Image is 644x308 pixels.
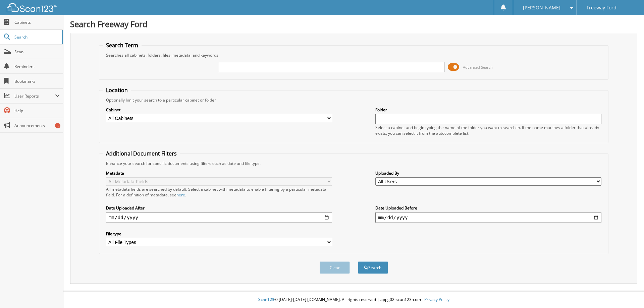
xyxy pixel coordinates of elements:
[375,212,601,223] input: end
[14,93,55,99] span: User Reports
[587,6,616,10] span: Freeway Ford
[176,192,185,198] a: here
[70,18,637,29] h1: Search Freeway Ford
[103,86,131,94] legend: Location
[106,170,332,176] label: Metadata
[14,34,59,40] span: Search
[375,125,601,136] div: Select a cabinet and begin typing the name of the folder you want to search in. If the name match...
[63,292,644,308] div: © [DATE]-[DATE] [DOMAIN_NAME]. All rights reserved | appg02-scan123-com |
[103,42,142,49] legend: Search Term
[106,107,332,113] label: Cabinet
[14,49,60,55] span: Scan
[375,205,601,211] label: Date Uploaded Before
[103,161,605,166] div: Enhance your search for specific documents using filters such as date and file type.
[523,6,560,10] span: [PERSON_NAME]
[106,186,332,198] div: All metadata fields are searched by default. Select a cabinet with metadata to enable filtering b...
[55,123,60,128] div: 6
[103,97,605,103] div: Optionally limit your search to a particular cabinet or folder
[106,205,332,211] label: Date Uploaded After
[7,3,57,12] img: scan123-logo-white.svg
[14,108,60,114] span: Help
[258,297,274,302] span: Scan123
[14,19,60,25] span: Cabinets
[358,261,388,274] button: Search
[103,52,605,58] div: Searches all cabinets, folders, files, metadata, and keywords
[106,231,332,237] label: File type
[463,65,493,70] span: Advanced Search
[375,107,601,113] label: Folder
[103,150,180,157] legend: Additional Document Filters
[106,212,332,223] input: start
[14,123,60,128] span: Announcements
[14,78,60,84] span: Bookmarks
[14,64,60,69] span: Reminders
[320,261,350,274] button: Clear
[424,297,449,302] a: Privacy Policy
[375,170,601,176] label: Uploaded By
